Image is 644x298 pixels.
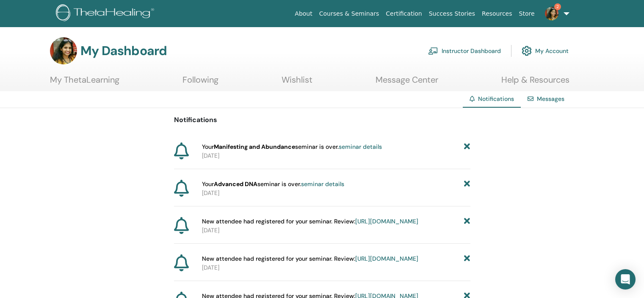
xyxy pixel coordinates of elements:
a: Wishlist [282,75,312,91]
a: Message Center [376,75,438,91]
a: [URL][DOMAIN_NAME] [355,217,418,225]
a: Messages [537,95,564,103]
strong: Advanced DNA [214,180,257,188]
span: Notifications [478,95,514,103]
a: About [291,6,315,22]
span: 2 [554,3,561,10]
a: Following [182,75,218,91]
img: chalkboard-teacher.svg [428,47,438,55]
span: Your seminar is over. [202,142,382,151]
a: Success Stories [426,6,478,22]
p: [DATE] [202,151,470,160]
span: Your seminar is over. [202,180,344,189]
p: [DATE] [202,189,470,198]
a: seminar details [339,143,382,150]
a: My ThetaLearning [50,75,119,91]
a: Resources [478,6,516,22]
a: [URL][DOMAIN_NAME] [355,255,418,262]
span: New attendee had registered for your seminar. Review: [202,254,418,263]
p: [DATE] [202,226,470,235]
a: Store [516,6,538,22]
a: Certification [382,6,425,22]
img: logo.png [56,4,157,23]
p: Notifications [174,115,470,125]
a: Help & Resources [501,75,569,91]
a: My Account [522,42,569,60]
div: Open Intercom Messenger [615,269,636,290]
img: cog.svg [522,44,532,58]
a: Instructor Dashboard [428,42,501,60]
img: default.jpg [50,37,77,64]
img: default.jpg [545,7,558,20]
h3: My Dashboard [80,43,167,58]
span: New attendee had registered for your seminar. Review: [202,217,418,226]
p: [DATE] [202,263,470,272]
a: Courses & Seminars [316,6,383,22]
strong: Manifesting and Abundance [214,143,295,150]
a: seminar details [301,180,344,188]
